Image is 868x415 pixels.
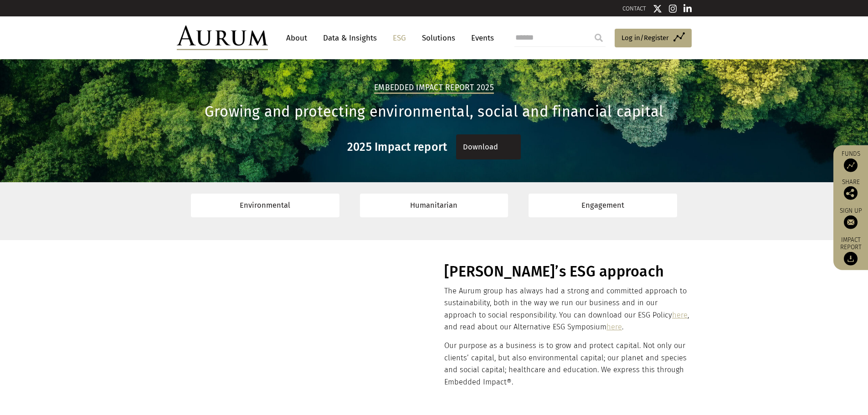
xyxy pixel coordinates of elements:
a: CONTACT [622,5,646,12]
a: Data & Insights [318,30,381,46]
a: Events [467,30,494,46]
img: Twitter icon [653,4,662,13]
img: Aurum [177,26,268,50]
a: Impact report [838,236,863,266]
a: Humanitarian [360,194,508,217]
h1: Growing and protecting environmental, social and financial capital [177,103,692,121]
img: Sign up to our newsletter [844,215,858,229]
h1: [PERSON_NAME]’s ESG approach [444,263,689,281]
a: Download [456,134,521,159]
a: Log in/Register [615,29,692,48]
a: Solutions [417,30,460,46]
p: Our purpose as a business is to grow and protect capital. Not only our clients’ capital, but also... [444,340,689,388]
a: Sign up [838,206,863,229]
a: Environmental [191,194,339,217]
input: Submit [590,29,608,47]
img: Access Funds [844,158,858,172]
a: ESG [388,30,411,46]
a: here [672,311,688,319]
a: About [282,30,312,46]
a: Funds [838,149,863,172]
span: Log in/Register [621,32,669,43]
p: The Aurum group has always had a strong and committed approach to sustainability, both in the way... [444,285,689,333]
img: Linkedin icon [683,4,692,13]
a: Engagement [529,194,677,217]
h2: Embedded Impact report 2025 [374,83,494,94]
img: Instagram icon [669,4,677,13]
div: Share [838,179,863,200]
h3: 2025 Impact report [347,140,447,154]
img: Share this post [844,186,858,200]
a: here [606,323,622,331]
